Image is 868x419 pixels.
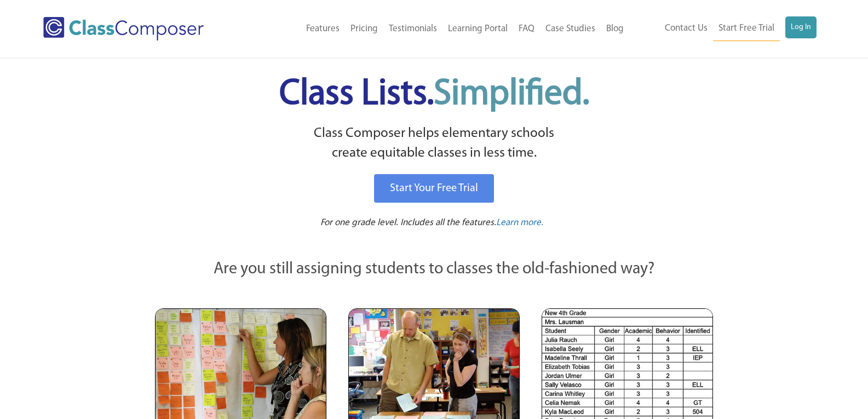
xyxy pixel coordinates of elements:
[390,183,478,194] span: Start Your Free Trial
[540,17,601,41] a: Case Studies
[345,17,383,41] a: Pricing
[301,17,345,41] a: Features
[442,17,513,41] a: Learning Portal
[279,77,589,112] span: Class Lists.
[713,16,780,41] a: Start Free Trial
[601,17,629,41] a: Blog
[496,216,543,230] a: Learn more.
[320,218,496,227] span: For one grade level. Includes all the features.
[383,17,442,41] a: Testimonials
[374,174,494,203] a: Start Your Free Trial
[785,16,817,38] a: Log In
[513,17,540,41] a: FAQ
[629,16,817,41] nav: Header Menu
[43,17,204,41] img: Class Composer
[153,124,715,164] p: Class Composer helps elementary schools create equitable classes in less time.
[496,218,543,227] span: Learn more.
[434,77,589,112] span: Simplified.
[247,17,629,41] nav: Header Menu
[659,16,713,41] a: Contact Us
[155,257,714,282] p: Are you still assigning students to classes the old-fashioned way?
